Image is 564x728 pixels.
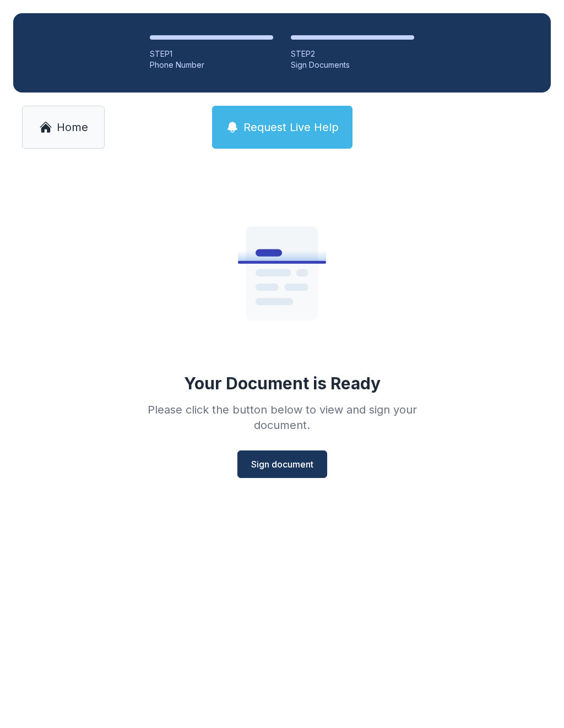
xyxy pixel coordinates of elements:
div: Phone Number [150,59,273,70]
span: Request Live Help [243,119,339,135]
div: STEP 1 [150,48,273,59]
div: Your Document is Ready [184,373,381,393]
div: Sign Documents [291,59,414,70]
span: Sign document [251,458,313,471]
span: Home [57,119,88,135]
div: STEP 2 [291,48,414,59]
div: Please click the button below to view and sign your document. [123,402,441,433]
